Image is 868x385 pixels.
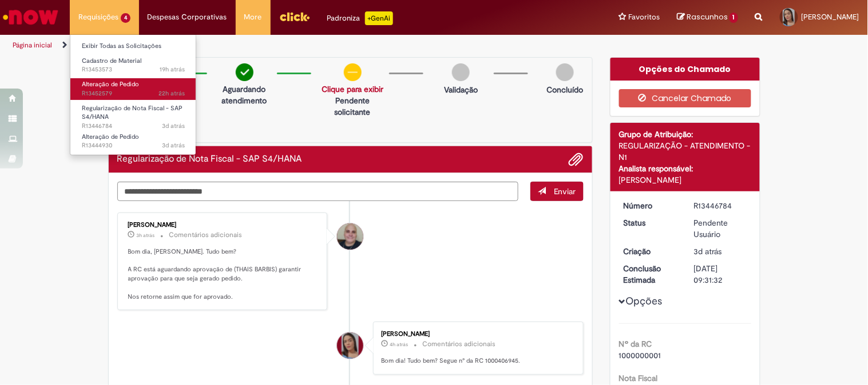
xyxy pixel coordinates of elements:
a: Aberto R13444930 : Alteração de Pedido [70,131,196,152]
dt: Criação [615,246,685,257]
dt: Status [615,217,685,228]
div: [PERSON_NAME] [381,331,572,338]
p: +GenAi [365,11,393,25]
textarea: Digite sua mensagem aqui... [117,182,519,201]
ul: Requisições [70,34,196,155]
button: Cancelar Chamado [619,89,751,107]
time: 26/08/2025 08:53:44 [694,246,722,256]
div: Pendente Usuário [694,217,747,240]
span: 1000000001 [619,350,661,360]
img: click_logo_yellow_360x200.png [279,8,310,25]
span: R13444930 [82,141,185,150]
ul: Trilhas de página [9,35,570,56]
dt: Número [615,200,685,211]
div: [PERSON_NAME] [619,174,751,186]
div: Analista responsável: [619,163,751,174]
button: Adicionar anexos [569,152,584,167]
div: [DATE] 09:31:32 [694,263,747,286]
span: R13446784 [82,122,185,131]
button: Enviar [530,182,584,201]
h2: Regularização de Nota Fiscal - SAP S4/HANA Histórico de tíquete [117,154,302,165]
span: 1 [730,13,738,23]
span: [PERSON_NAME] [802,12,859,22]
small: Comentários adicionais [169,230,243,240]
span: 3d atrás [694,246,722,256]
a: Página inicial [13,41,52,50]
div: Opções do Chamado [611,58,760,81]
span: R13453573 [82,65,185,74]
p: Concluído [547,84,584,95]
a: Aberto R13453573 : Cadastro de Material [70,55,196,76]
img: check-circle-green.png [236,63,253,81]
a: Exibir Todas as Solicitações [70,40,196,53]
p: Bom dia, [PERSON_NAME]. Tudo bem? A RC está aguardando aprovação de (THAIS BARBIS) garantir aprov... [128,247,319,301]
div: R13446784 [694,200,747,211]
div: Padroniza [327,11,393,25]
b: Nota Fiscal [619,373,658,383]
span: 3d atrás [162,122,185,130]
b: Nº da RC [619,339,652,349]
p: Bom dia! Tudo bem? Segue n° da RC 1000406945. [381,356,572,366]
img: img-circle-grey.png [556,63,574,81]
span: Rascunhos [687,11,728,22]
small: Comentários adicionais [422,339,496,349]
img: img-circle-grey.png [452,63,470,81]
span: Favoritos [628,11,660,23]
span: 22h atrás [158,89,185,98]
div: Leandra Lopes Cruz [337,332,363,359]
span: Requisições [78,11,118,23]
span: Despesas Corporativas [148,11,227,23]
a: Aberto R13446784 : Regularização de Nota Fiscal - SAP S4/HANA [70,102,196,127]
div: [PERSON_NAME] [128,222,319,228]
span: Alteração de Pedido [82,133,139,141]
time: 28/08/2025 08:04:26 [390,341,408,348]
span: R13452579 [82,89,185,98]
span: Cadastro de Material [82,57,141,65]
span: 3d atrás [162,141,185,150]
span: 3h atrás [137,232,155,239]
dt: Conclusão Estimada [615,263,685,286]
span: Enviar [554,186,576,196]
span: 4h atrás [390,341,408,348]
time: 25/08/2025 15:20:02 [162,141,185,150]
a: Rascunhos [677,12,738,23]
time: 28/08/2025 09:05:31 [137,232,155,239]
span: Alteração de Pedido [82,80,139,89]
div: Leonardo Manoel De Souza [337,223,363,250]
p: Validação [444,84,478,95]
span: Regularização de Nota Fiscal - SAP S4/HANA [82,104,183,122]
div: 26/08/2025 08:53:44 [694,246,747,257]
p: Pendente solicitante [322,95,383,118]
span: More [244,11,262,23]
span: 19h atrás [160,65,185,74]
p: Aguardando atendimento [217,83,271,106]
time: 27/08/2025 13:56:25 [158,89,185,98]
span: 4 [121,13,130,23]
img: circle-minus.png [344,63,362,81]
a: Aberto R13452579 : Alteração de Pedido [70,78,196,99]
div: REGULARIZAÇÃO - ATENDIMENTO - N1 [619,140,751,163]
a: Clique para exibir [322,84,383,94]
img: ServiceNow [1,6,60,29]
div: Grupo de Atribuição: [619,129,751,140]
